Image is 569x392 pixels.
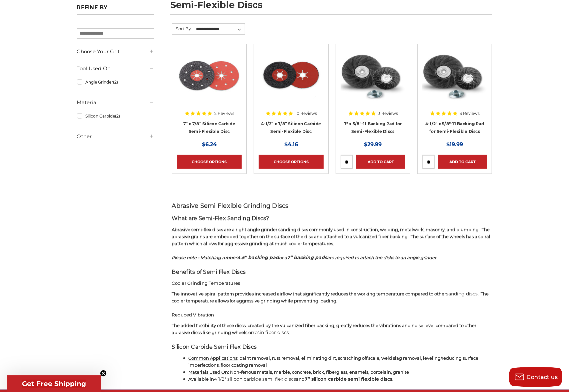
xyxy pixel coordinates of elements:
a: Add to Cart [438,155,487,169]
strong: 7” silicon carbide semi flexible discs [305,376,393,382]
span: $19.99 [446,141,463,148]
img: 4-1/2" x 5/8"-11 Backing Pad for Semi-Flexible Discs [422,49,487,102]
a: 7" x 7/8" Silicon Carbide Semi Flex Disc [177,49,242,134]
strong: 7” backing pads [287,254,327,260]
span: Available in and . [189,376,394,382]
span: Silicon Carbide Semi Flex Discs [172,344,257,350]
span: Cooler Grinding Temperatures [172,280,240,286]
span: : Non-ferrous metals, marble, concrete, brick, fiberglass, enamels, porcelain, granite [189,369,409,375]
span: Reduced Vibration [172,312,214,317]
a: sanding discs [446,291,478,297]
span: The innovative spiral pattern provides increased airflow that significantly reduces the working t... [172,291,489,303]
a: 7" x 5/8"-11 Backing Pad for Semi-Flexible Discs [341,49,405,134]
span: Benefits of Semi Flex Discs [172,269,246,275]
a: 4.5" x 7/8" Silicon Carbide Semi Flex Disc [259,49,323,134]
a: Choose Options [177,155,242,169]
h5: Refine by [77,4,154,15]
button: Contact us [509,367,562,387]
span: Abrasive semi-flex discs are a right angle grinder sanding discs commonly used in construction, w... [172,227,491,246]
img: 7" x 5/8"-11 Backing Pad for Semi-Flexible Discs [341,49,405,102]
span: $29.99 [364,141,382,148]
img: 7" x 7/8" Silicon Carbide Semi Flex Disc [177,49,242,102]
span: : paint removal, rust removal, eliminating dirt, scratching off scale, weld slag removal, levelin... [189,355,479,368]
div: Get Free ShippingClose teaser [7,375,101,392]
button: Close teaser [100,370,107,377]
span: (2) [115,114,120,119]
span: Contact us [527,374,558,380]
span: $4.16 [284,141,298,148]
span: Abrasive Semi Flexible Grinding Discs [172,202,289,209]
a: resin fiber discs [253,329,289,335]
span: Common Applications [189,355,238,361]
a: Add to Cart [356,155,405,169]
span: Get Free Shipping [22,380,86,388]
em: Please note - Matching rubber or a are required to attach the disks to an angle grinder. [172,255,438,260]
strong: 4.5” backing pad [237,254,279,260]
span: The added flexibility of these discs, created by the vulcanized fiber backing, greatly reduces th... [172,323,477,335]
label: Sort By: [172,24,192,34]
a: Angle Grinder [77,76,154,88]
a: 4-1/2" x 5/8"-11 Backing Pad for Semi-Flexible Discs [422,49,487,134]
h5: Tool Used On [77,65,154,73]
a: Choose Options [259,155,323,169]
a: 4 1/2" silicon carbide semi flex discs [214,376,296,382]
span: Materials Used On [189,369,228,375]
h5: Material [77,99,154,107]
h1: semi-flexible discs [170,0,492,15]
img: 4.5" x 7/8" Silicon Carbide Semi Flex Disc [259,49,323,102]
h5: Other [77,133,154,141]
span: (2) [113,80,118,85]
a: Silicon Carbide [77,110,154,122]
select: Sort By: [195,24,245,34]
span: What are Semi-Flex Sanding Discs? [172,215,269,221]
h5: Choose Your Grit [77,48,154,56]
span: $6.24 [202,141,217,148]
